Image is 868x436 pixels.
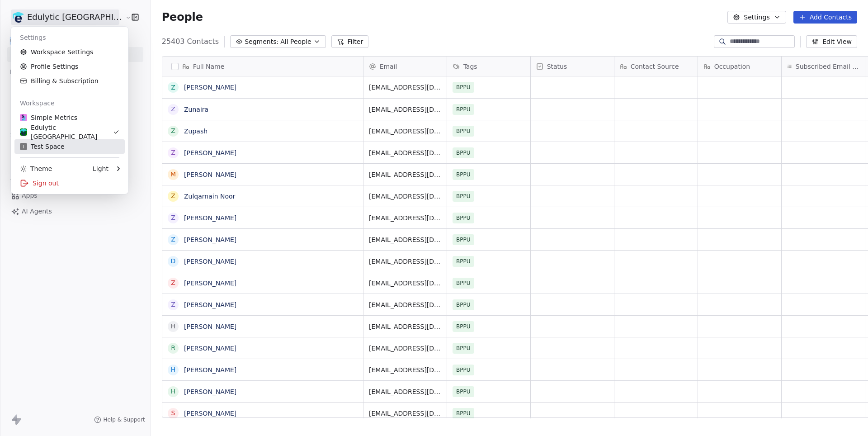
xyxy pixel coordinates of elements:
div: Test Space [20,142,65,151]
a: Billing & Subscription [14,74,125,88]
div: Sign out [14,176,125,190]
div: Theme [20,164,52,173]
div: Simple Metrics [20,113,77,122]
div: Workspace [14,96,125,110]
div: Edulytic [GEOGRAPHIC_DATA] [20,123,113,141]
a: Profile Settings [14,59,125,74]
img: sm-oviond-logo.png [20,114,27,121]
div: Settings [14,30,125,45]
div: Light [93,164,108,173]
span: T [22,143,25,150]
a: Workspace Settings [14,45,125,59]
img: edulytic-mark-retina.png [20,128,27,136]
